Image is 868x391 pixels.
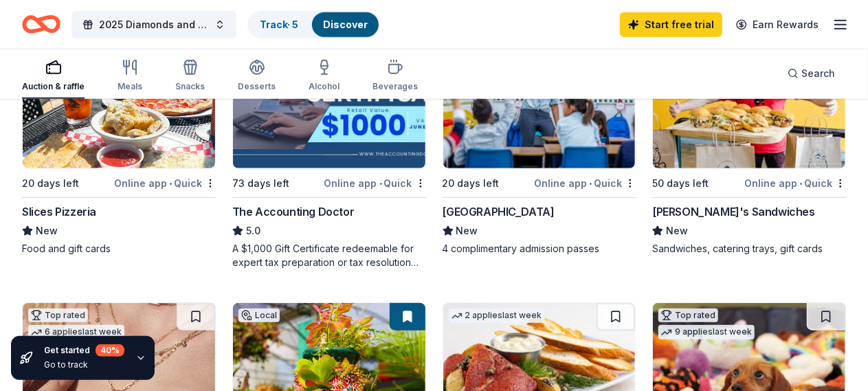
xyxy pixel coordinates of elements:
a: Image for Slices Pizzeria20 days leftOnline app•QuickSlices PizzeriaNewFood and gift cards [22,37,216,256]
span: • [589,178,592,189]
span: • [379,178,382,189]
button: 2025 Diamonds and Pearls Gala [71,11,236,38]
div: Top rated [28,309,88,322]
div: Slices Pizzeria [22,203,96,220]
a: Discover [323,19,368,30]
div: 2 applies last week [449,309,545,323]
div: [PERSON_NAME]'s Sandwiches [652,203,815,220]
div: Online app Quick [534,175,636,192]
span: New [666,223,688,239]
div: Sandwiches, catering trays, gift cards [652,242,846,256]
div: Get started [44,344,124,357]
div: [GEOGRAPHIC_DATA] [443,203,555,220]
button: Track· 5Discover [247,11,380,38]
a: Start free trial [620,12,722,37]
div: 20 days left [443,175,500,192]
a: Home [22,8,60,41]
div: Local [238,309,280,322]
div: Top rated [658,309,718,322]
img: Image for The Accounting Doctor [233,38,425,168]
button: Beverages [372,54,418,99]
button: Auction & raffle [22,54,85,99]
div: Alcohol [309,81,340,92]
div: Desserts [238,81,276,92]
div: Online app Quick [324,175,426,192]
button: Snacks [175,54,205,99]
span: • [799,178,802,189]
div: 73 days left [232,175,289,192]
div: Food and gift cards [22,242,216,256]
img: Image for Children’s Museum Houston [443,38,636,168]
img: Image for Ike's Sandwiches [653,38,845,168]
span: Search [801,65,835,82]
a: Image for Children’s Museum Houston1 applylast weekLocal20 days leftOnline app•Quick[GEOGRAPHIC_D... [443,37,636,256]
span: • [169,178,172,189]
button: Search [777,60,846,87]
span: New [456,223,478,239]
div: Online app Quick [114,175,216,192]
a: Track· 5 [260,19,298,30]
button: Desserts [238,54,276,99]
div: 20 days left [22,175,79,192]
div: The Accounting Doctor [232,203,355,220]
div: A $1,000 Gift Certificate redeemable for expert tax preparation or tax resolution services—recipi... [232,242,426,269]
div: Go to track [44,359,124,370]
a: Image for The Accounting DoctorTop rated26 applieslast week73 days leftOnline app•QuickThe Accoun... [232,37,426,269]
div: Beverages [372,81,418,92]
button: Alcohol [309,54,340,99]
div: Snacks [175,81,205,92]
div: Online app Quick [744,175,846,192]
div: 4 complimentary admission passes [443,242,636,256]
span: New [36,223,58,239]
button: Meals [118,54,142,99]
div: 9 applies last week [658,325,755,339]
div: 40 % [96,344,124,357]
a: Earn Rewards [728,12,827,37]
div: Meals [118,81,142,92]
span: 2025 Diamonds and Pearls Gala [99,16,209,33]
div: 50 days left [652,175,709,192]
a: Image for Ike's Sandwiches4 applieslast week50 days leftOnline app•Quick[PERSON_NAME]'s Sandwiche... [652,37,846,256]
div: Auction & raffle [22,81,85,92]
span: 5.0 [246,223,260,239]
img: Image for Slices Pizzeria [23,38,215,168]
